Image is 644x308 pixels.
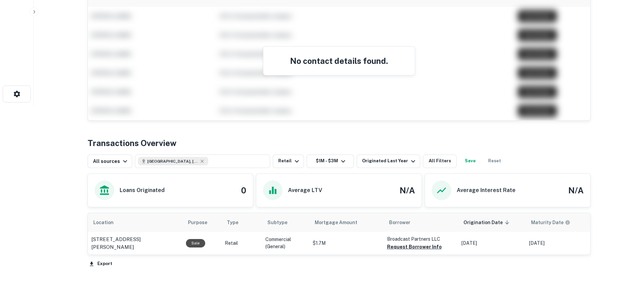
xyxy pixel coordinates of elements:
[88,155,132,168] button: All sources
[288,186,322,194] h6: Average LTV
[183,213,221,232] th: Purpose
[458,213,526,232] th: Origination Date
[531,219,570,226] div: Maturity dates displayed may be estimated. Please contact the lender for the most accurate maturi...
[91,235,179,251] a: [STREET_ADDRESS][PERSON_NAME]
[357,155,420,168] button: Originated Last Year
[384,213,458,232] th: Borrower
[265,236,306,250] p: Commercial (General)
[387,235,455,243] p: Broadcast Partners LLC
[241,184,246,196] h4: 0
[186,239,205,247] div: Sale
[423,155,457,168] button: All Filters
[531,219,579,226] span: Maturity dates displayed may be estimated. Please contact the lender for the most accurate maturi...
[610,254,644,286] iframe: Chat Widget
[188,218,216,227] span: Purpose
[267,218,287,227] span: Subtype
[529,240,590,247] p: [DATE]
[457,186,516,194] h6: Average Interest Rate
[135,155,270,168] button: [GEOGRAPHIC_DATA], [GEOGRAPHIC_DATA], [GEOGRAPHIC_DATA]
[568,184,583,196] h4: N/A
[271,55,407,67] h4: No contact details found.
[362,157,417,165] div: Originated Last Year
[147,158,198,164] span: [GEOGRAPHIC_DATA], [GEOGRAPHIC_DATA], [GEOGRAPHIC_DATA]
[484,155,505,168] button: Reset
[313,240,380,247] p: $1.7M
[400,184,415,196] h4: N/A
[262,213,309,232] th: Subtype
[526,213,593,232] th: Maturity dates displayed may be estimated. Please contact the lender for the most accurate maturi...
[227,218,238,227] span: Type
[315,218,366,227] span: Mortgage Amount
[225,240,259,247] p: Retail
[389,218,410,227] span: Borrower
[459,155,481,168] button: Save your search to get updates of matches that match your search criteria.
[463,218,511,227] span: Origination Date
[88,137,176,149] h4: Transactions Overview
[309,213,384,232] th: Mortgage Amount
[387,243,442,251] button: Request Borrower Info
[88,259,114,269] button: Export
[93,157,129,165] div: All sources
[273,155,304,168] button: Retail
[88,213,183,232] th: Location
[93,218,122,227] span: Location
[120,186,165,194] h6: Loans Originated
[531,219,564,226] h6: Maturity Date
[88,213,590,255] div: scrollable content
[221,213,262,232] th: Type
[307,155,354,168] button: $1M - $3M
[461,240,522,247] p: [DATE]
